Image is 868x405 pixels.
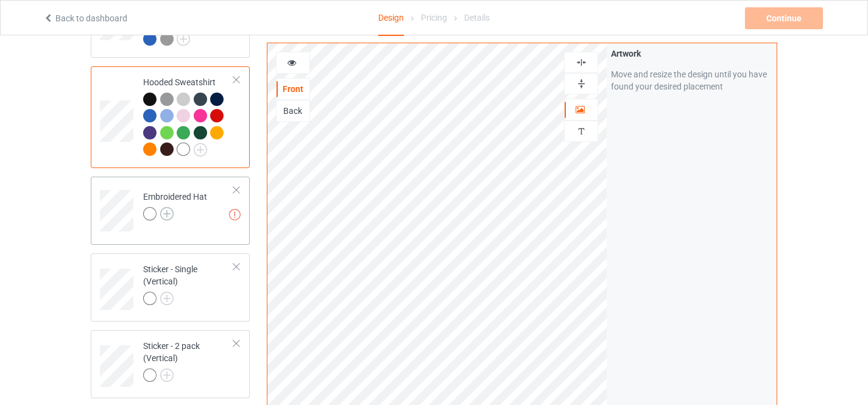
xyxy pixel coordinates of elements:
div: Front [277,83,309,95]
img: svg%3E%0A [576,57,587,68]
img: svg+xml;base64,PD94bWwgdmVyc2lvbj0iMS4wIiBlbmNvZGluZz0iVVRGLTgiPz4KPHN2ZyB3aWR0aD0iMjJweCIgaGVpZ2... [177,32,190,46]
div: Embroidered Hat [91,177,250,245]
img: svg+xml;base64,PD94bWwgdmVyc2lvbj0iMS4wIiBlbmNvZGluZz0iVVRGLTgiPz4KPHN2ZyB3aWR0aD0iMjJweCIgaGVpZ2... [160,368,174,382]
img: heather_texture.png [160,32,174,46]
div: Sticker - Single (Vertical) [91,253,250,322]
div: Sticker - 2 pack (Vertical) [91,330,250,398]
img: svg+xml;base64,PD94bWwgdmVyc2lvbj0iMS4wIiBlbmNvZGluZz0iVVRGLTgiPz4KPHN2ZyB3aWR0aD0iMjJweCIgaGVpZ2... [160,292,174,305]
div: Hooded Sweatshirt [91,66,250,168]
div: Back [277,105,309,117]
div: Pricing [421,1,447,35]
img: svg%3E%0A [576,78,587,90]
div: Sticker - 2 pack (Vertical) [143,340,234,381]
div: Embroidered Hat [143,191,207,220]
img: exclamation icon [229,209,241,220]
img: svg%3E%0A [576,125,587,137]
a: Back to dashboard [43,13,127,23]
div: Sticker - Single (Vertical) [143,263,234,305]
div: Details [464,1,490,35]
div: Hooded Sweatshirt [143,76,234,155]
img: svg+xml;base64,PD94bWwgdmVyc2lvbj0iMS4wIiBlbmNvZGluZz0iVVRGLTgiPz4KPHN2ZyB3aWR0aD0iMjJweCIgaGVpZ2... [194,143,207,157]
div: Move and resize the design until you have found your desired placement [611,68,772,93]
div: Design [378,1,404,36]
img: svg+xml;base64,PD94bWwgdmVyc2lvbj0iMS4wIiBlbmNvZGluZz0iVVRGLTgiPz4KPHN2ZyB3aWR0aD0iMjJweCIgaGVpZ2... [160,207,174,220]
div: Artwork [611,48,772,60]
